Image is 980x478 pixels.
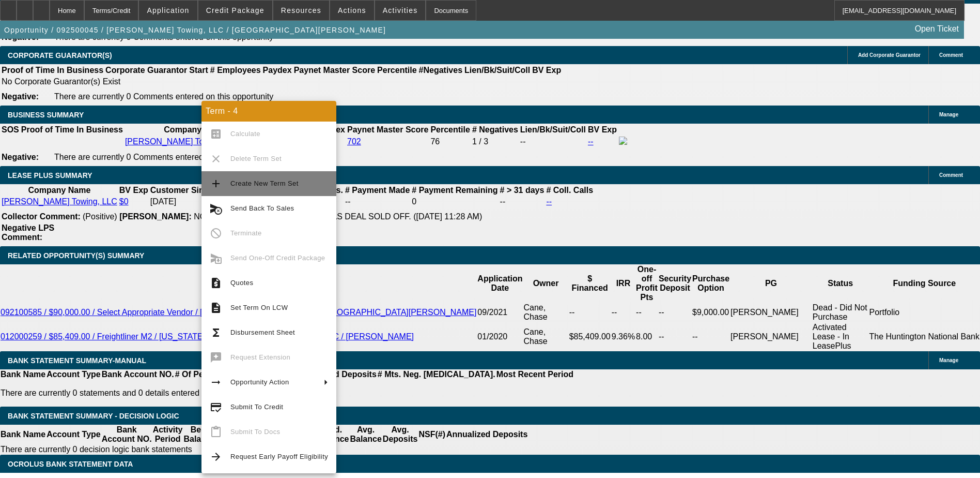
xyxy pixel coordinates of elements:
[939,112,958,117] span: Manage
[8,111,84,119] span: BUSINESS SUMMARY
[635,303,658,322] td: --
[8,460,133,468] span: OCROLUS BANK STATEMENT DATA
[230,378,289,386] span: Opportunity Action
[472,137,518,146] div: 1 / 3
[635,264,658,303] th: One-off Profit Pts
[119,186,148,195] b: BV Exp
[611,322,635,351] td: 9.36%
[347,137,361,146] a: 702
[230,453,328,460] span: Request Early Payoff Eligibility
[210,202,222,215] mat-icon: cancel_schedule_send
[263,66,292,74] b: Paydex
[183,425,215,444] th: Beg. Balance
[8,51,112,59] span: CORPORATE GUARANTOR(S)
[375,1,426,20] button: Activities
[500,186,545,195] b: # > 31 days
[8,171,92,180] span: LEASE PLUS SUMMARY
[101,425,152,444] th: Bank Account NO.
[164,125,201,134] b: Company
[377,66,416,74] b: Percentile
[210,326,222,339] mat-icon: functions
[46,369,101,380] th: Account Type
[523,322,568,351] td: Cane, Chase
[412,186,497,195] b: # Payment Remaining
[101,369,175,380] th: Bank Account NO.
[692,264,730,303] th: Purchase Option
[83,212,117,221] span: (Positive)
[569,303,611,322] td: --
[210,401,222,413] mat-icon: credit_score
[147,6,189,14] span: Application
[125,137,241,146] a: [PERSON_NAME] Towing, LLC
[939,52,963,58] span: Comment
[189,66,208,74] b: Start
[139,1,197,20] button: Application
[611,303,635,322] td: --
[230,403,283,411] span: Submit To Credit
[520,136,586,147] td: --
[273,1,329,20] button: Resources
[210,177,222,190] mat-icon: add
[532,66,561,74] b: BV Exp
[500,197,545,207] td: --
[2,212,81,221] b: Collector Comment:
[546,186,593,195] b: # Coll. Calls
[869,303,980,322] td: Portfolio
[692,303,730,322] td: $9,000.00
[1,65,104,76] th: Proof of Time In Business
[119,212,192,221] b: [PERSON_NAME]:
[194,212,482,221] span: NO PAYMENTS MADE TO BEACON AS DEAL SOLD OFF. ([DATE] 11:28 AM)
[730,303,812,322] td: [PERSON_NAME]
[569,322,611,351] td: $85,409.00
[869,264,980,303] th: Funding Source
[1,308,476,317] a: 092100585 / $90,000.00 / Select Appropriate Vendor / [PERSON_NAME] Towing, LLC / [GEOGRAPHIC_DATA...
[377,369,496,380] th: # Mts. Neg. [MEDICAL_DATA].
[338,6,366,14] span: Actions
[523,303,568,322] td: Cane, Chase
[464,66,530,74] b: Lien/Bk/Suit/Coll
[294,66,375,74] b: Paynet Master Score
[210,376,222,389] mat-icon: arrow_right_alt
[939,172,963,178] span: Comment
[201,101,336,122] div: Term - 4
[8,356,146,365] span: BANK STATEMENT SUMMARY-MANUAL
[210,66,261,74] b: # Employees
[496,369,574,380] th: Most Recent Period
[119,197,129,206] a: $0
[523,264,568,303] th: Owner
[430,125,470,134] b: Percentile
[658,303,692,322] td: --
[230,279,253,287] span: Quotes
[477,264,523,303] th: Application Date
[477,322,523,351] td: 01/2020
[658,264,692,303] th: Security Deposit
[446,425,528,444] th: Annualized Deposits
[349,425,382,444] th: Avg. Balance
[230,304,288,311] span: Set Term On LCW
[2,153,39,161] b: Negative:
[411,197,498,207] td: 0
[8,251,144,260] span: RELATED OPPORTUNITY(S) SUMMARY
[347,125,428,134] b: Paynet Master Score
[382,425,418,444] th: Avg. Deposits
[419,66,463,74] b: #Negatives
[345,186,410,195] b: # Payment Made
[2,92,39,101] b: Negative:
[569,264,611,303] th: $ Financed
[2,197,117,206] a: [PERSON_NAME] Towing, LLC
[472,125,518,134] b: # Negatives
[1,332,414,341] a: 012000259 / $85,409.00 / Freightliner M2 / [US_STATE] Wrecker Sales / Clarks Towing, LLC / [PERSO...
[46,425,101,444] th: Account Type
[430,137,470,146] div: 76
[939,357,958,363] span: Manage
[1,389,573,398] p: There are currently 0 statements and 0 details entered on this opportunity
[1,125,20,135] th: SOS
[812,264,869,303] th: Status
[198,1,272,20] button: Credit Package
[692,322,730,351] td: --
[635,322,658,351] td: 8.00
[477,303,523,322] td: 09/2021
[546,197,552,206] a: --
[175,369,224,380] th: # Of Periods
[150,186,213,195] b: Customer Since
